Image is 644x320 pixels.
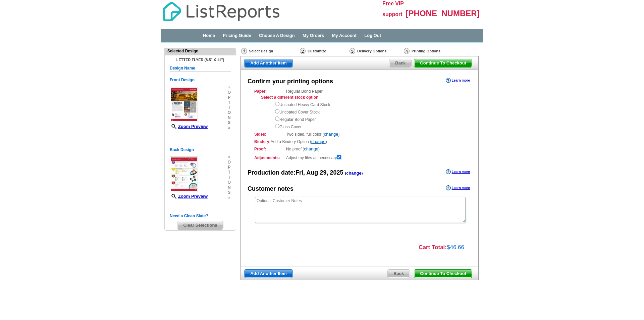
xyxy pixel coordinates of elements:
div: Selected Design [165,48,236,54]
img: Printing Options & Summary [404,48,410,54]
h5: Front Design [170,77,231,83]
a: Choose A Design [259,33,295,38]
span: » [228,125,231,130]
strong: Cart Total: [419,244,447,250]
div: Customer notes [248,185,293,193]
span: t [228,170,231,175]
strong: Paper: [254,88,284,94]
div: Regular Bond Paper [254,88,465,130]
a: Pricing Guide [223,33,251,38]
img: Delivery Options [350,48,355,54]
strong: Select a different stock option [261,95,318,100]
h5: Need a Clean Slate? [170,213,231,219]
a: Log Out [364,33,381,38]
a: My Orders [303,33,324,38]
span: Aug [306,169,318,176]
span: o [228,180,231,185]
span: t [228,100,231,105]
span: o [228,110,231,115]
a: My Account [332,33,357,38]
h5: Back Design [170,147,231,153]
a: Zoom Preview [170,124,208,129]
div: Select Design [240,48,299,56]
span: o [228,160,231,165]
span: i [228,105,231,110]
a: Add Another Item [244,59,293,67]
div: Production date: [248,169,363,177]
span: Free VIP support [382,1,404,17]
span: Continue To Checkout [414,270,472,278]
span: n [228,185,231,190]
span: Continue To Checkout [414,59,472,67]
span: [PHONE_NUMBER] [406,9,480,18]
span: s [228,190,231,195]
span: i [228,175,231,180]
span: Clear Selections [177,221,223,229]
div: Confirm your printing options [248,77,333,86]
div: Uncoated Heavy Card Stock Uncoated Cover Stock Regular Bond Paper Gloss Cover [275,100,465,130]
a: Add Another Item [244,269,293,278]
span: o [228,90,231,95]
a: change [304,146,318,151]
img: small-thumb.jpg [170,156,198,192]
span: ( ) [345,171,363,175]
span: » [228,155,231,160]
strong: Bindery: [254,139,271,144]
strong: Adjustments: [254,155,284,161]
a: Zoom Preview [170,194,208,199]
span: $46.66 [447,244,464,250]
a: Learn more [446,78,470,83]
span: Add Another Item [245,270,292,278]
a: Home [203,33,215,38]
img: small-thumb.jpg [170,87,198,122]
span: s [228,120,231,125]
a: change [311,139,326,144]
span: » [228,195,231,200]
h4: Letter Flyer (8.5" x 11") [170,58,231,62]
span: Back [389,59,411,67]
div: No proof ( ) [254,146,465,152]
div: Customize [299,48,349,54]
span: » [228,85,231,90]
a: Learn more [446,185,470,191]
span: p [228,95,231,100]
div: Delivery Options [349,48,403,56]
span: Fri, [296,169,305,176]
img: Select Design [241,48,247,54]
div: Printing Options [403,48,462,56]
div: Two sided, full color ( ) [254,131,465,137]
a: change [324,132,338,137]
span: Add Another Item [245,59,292,67]
span: 2025 [330,169,343,176]
strong: Sides: [254,131,284,137]
a: Back [387,269,410,278]
a: change [346,171,362,176]
a: Learn more [446,169,470,175]
span: 29, [320,169,328,176]
span: p [228,165,231,170]
h5: Design Name [170,65,231,72]
a: Back [389,59,412,67]
div: Adjust my files as necessary [254,153,465,161]
img: Customize [300,48,306,54]
strong: Proof: [254,146,284,152]
span: n [228,115,231,120]
span: Back [388,270,410,278]
div: Add a Bindery Option ( ) [254,139,465,145]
